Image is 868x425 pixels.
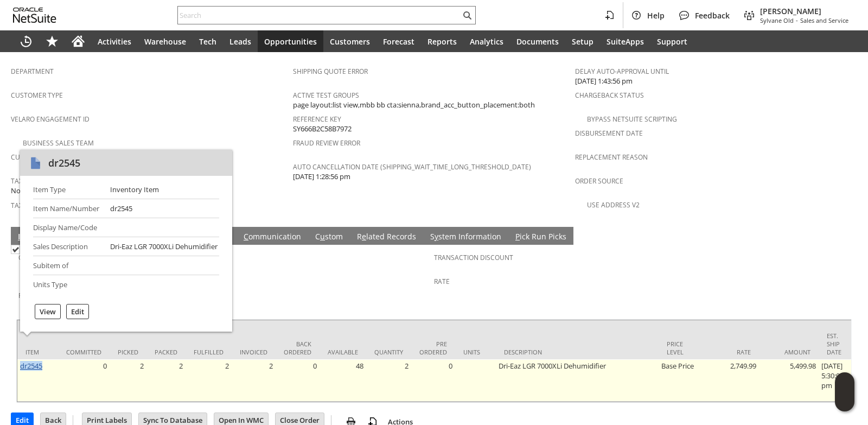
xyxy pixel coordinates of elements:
[33,204,101,213] div: Item Name/Number
[376,30,421,52] a: Forecast
[575,153,648,162] a: Replacement reason
[15,231,42,243] a: Items
[513,231,569,243] a: Pick Run Picks
[362,231,366,242] span: e
[657,36,687,47] span: Support
[46,35,59,48] svg: Shortcuts
[244,231,248,242] span: C
[293,138,360,148] a: Fraud Review Error
[427,36,457,47] span: Reports
[516,36,559,47] span: Documents
[323,30,376,52] a: Customers
[575,176,623,186] a: Order Source
[18,231,21,242] span: I
[647,10,665,21] span: Help
[515,231,520,242] span: P
[411,359,455,402] td: 0
[11,67,54,76] a: Department
[18,291,57,300] a: Promotion
[293,124,352,134] span: SY666B2C58B7972
[71,307,84,316] label: Edit
[767,348,810,356] div: Amount
[118,348,138,356] div: Picked
[463,30,510,52] a: Analytics
[470,36,503,47] span: Analytics
[13,8,56,23] svg: logo
[110,204,132,213] div: dr2545
[760,16,794,24] span: Sylvane Old
[695,10,730,21] span: Feedback
[146,359,186,402] td: 2
[293,162,531,172] a: Auto Cancellation Date (shipping_wait_time_long_threshold_date)
[293,100,535,110] span: page layout:list view,mbb bb cta:sienna,brand_acc_button_placement:both
[707,348,751,356] div: Rate
[25,348,50,356] div: Item
[759,359,819,402] td: 5,499.98
[587,115,677,124] a: Bypass NetSuite Scripting
[240,348,267,356] div: Invoiced
[838,229,851,242] a: Unrolled view on
[699,359,759,402] td: 2,749.99
[328,348,358,356] div: Available
[110,359,146,402] td: 2
[819,359,850,402] td: [DATE] 5:30:00 pm
[330,36,370,47] span: Customers
[276,359,320,402] td: 0
[18,253,66,262] a: Coupon Code
[366,359,411,402] td: 2
[193,30,223,52] a: Tech
[33,223,101,232] div: Display Name/Code
[33,185,101,194] div: Item Type
[354,231,419,243] a: Related Records
[48,156,80,169] div: dr2545
[23,138,94,148] a: Business Sales Team
[232,359,276,402] td: 2
[11,153,67,162] a: Customer Niche
[374,348,403,356] div: Quantity
[229,36,251,47] span: Leads
[35,304,61,319] div: View
[65,30,91,52] a: Home
[575,91,644,100] a: Chargeback Status
[800,16,848,24] span: Sales and Service
[827,332,841,356] div: Est. Ship Date
[138,30,193,52] a: Warehouse
[461,9,474,22] svg: Search
[320,231,325,242] span: u
[419,340,447,356] div: Pre Ordered
[320,359,366,402] td: 48
[587,200,640,210] a: Use Address V2
[33,280,101,289] div: Units Type
[33,261,101,270] div: Subitem of
[650,30,694,52] a: Support
[223,30,258,52] a: Leads
[575,67,669,76] a: Delay Auto-Approval Until
[463,348,488,356] div: Units
[20,35,33,48] svg: Recent Records
[194,348,224,356] div: Fulfilled
[155,348,177,356] div: Packed
[241,231,304,243] a: Communication
[11,245,20,254] img: Checked
[39,30,65,52] div: Shortcuts
[565,30,600,52] a: Setup
[575,76,633,86] span: [DATE] 1:43:56 pm
[434,253,513,262] a: Transaction Discount
[835,392,854,412] span: Oracle Guided Learning Widget. To move around, please hold and drag
[110,242,218,251] div: Dri-Eaz LGR 7000XLi Dehumidifier
[434,277,450,286] a: Rate
[11,201,113,210] a: Tax Exemption Document URL
[58,359,110,402] td: 0
[504,348,650,356] div: Description
[20,361,42,371] a: dr2545
[264,36,317,47] span: Opportunities
[496,359,659,402] td: Dri-Eaz LGR 7000XLi Dehumidifier
[572,36,593,47] span: Setup
[383,36,414,47] span: Forecast
[66,348,101,356] div: Committed
[11,91,63,100] a: Customer Type
[312,231,346,243] a: Custom
[72,35,85,48] svg: Home
[293,67,368,76] a: Shipping Quote Error
[40,307,56,316] label: View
